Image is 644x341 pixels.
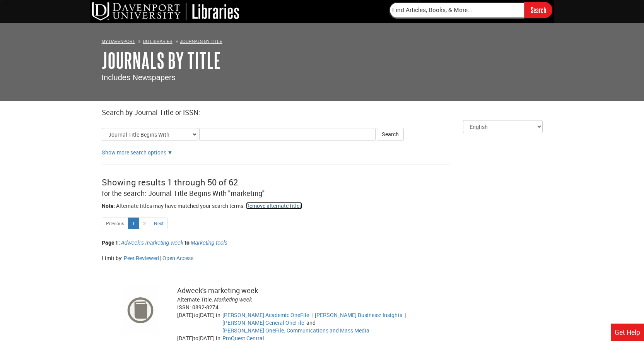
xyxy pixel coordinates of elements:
span: Page 1: [102,239,120,246]
a: My Davenport [102,39,135,44]
span: for the search: Journal Title Begins With "marketing" [102,188,265,198]
p: Includes Newspapers [102,72,543,83]
span: Limit by: [102,254,123,262]
span: | [160,254,161,262]
a: Show more search options [102,149,166,156]
span: | [403,311,407,319]
a: Filter by peer open access [162,254,193,262]
input: Search [524,2,552,18]
span: Adweek's marketing week [121,240,183,246]
a: Previous [102,218,128,229]
span: Note: [102,202,115,209]
h2: Search by Journal Title or ISSN: [102,109,543,117]
a: Show more search options [167,149,173,156]
span: to [184,239,190,246]
a: 2 [139,218,150,229]
span: | [310,311,314,319]
a: Filter by peer reviewed [124,254,159,262]
span: Marketing week [214,296,252,303]
a: Get Help [611,324,644,341]
a: Go to Gale OneFile: Communications and Mass Media [222,327,369,334]
label: Search inside this journal [177,282,178,282]
a: DU Libraries [143,39,172,44]
span: and [305,319,317,326]
a: Next [150,218,168,229]
span: Marketing tools [191,240,227,246]
a: Go to Gale Business: Insights [315,311,402,319]
input: Find Articles, Books, & More... [389,2,524,18]
a: Journals By Title [102,48,221,72]
button: Search [377,128,404,141]
a: 1 [128,218,139,229]
div: Adweek's marketing week [177,286,430,296]
span: Showing results 1 through 50 of 62 [102,176,238,188]
img: cover image for: Adweek's marketing week [123,286,158,334]
a: Go to Gale Academic OneFile [222,311,309,319]
span: in [216,311,220,319]
span: Alternate Title: [177,296,213,303]
ol: Breadcrumbs [102,37,543,45]
img: DU Libraries [92,2,239,21]
div: ISSN: 0892-8274 [177,303,430,311]
span: to [193,311,198,319]
a: Journals By Title [180,39,222,44]
span: Alternate titles may have matched your search terms. [116,202,245,209]
a: Go to Gale General OneFile [222,319,304,326]
div: [DATE] [DATE] [177,311,222,334]
a: Remove alternate titles [246,202,302,209]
